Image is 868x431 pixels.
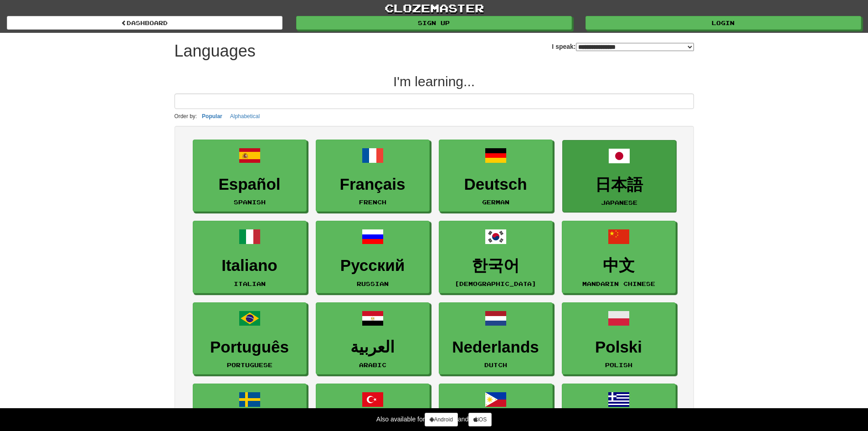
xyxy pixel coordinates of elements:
small: French [359,199,386,205]
a: Android [425,413,457,426]
h3: Русский [321,257,425,275]
h3: العربية [321,338,425,356]
a: dashboard [7,16,282,30]
h3: Italiano [198,257,302,275]
small: Mandarin Chinese [582,280,655,287]
a: iOS [468,413,492,426]
button: Alphabetical [227,111,262,121]
a: 中文Mandarin Chinese [562,221,676,293]
a: Login [586,16,861,30]
h3: 中文 [567,257,671,275]
a: 한국어[DEMOGRAPHIC_DATA] [439,221,553,293]
select: I speak: [576,43,694,51]
h3: Français [321,176,425,193]
small: Spanish [234,199,266,205]
a: FrançaisFrench [316,140,430,212]
a: PortuguêsPortuguese [193,302,307,375]
h3: 日本語 [567,176,671,194]
a: العربيةArabic [316,302,430,375]
h3: Español [198,176,302,193]
small: Polish [605,362,632,368]
small: German [482,199,509,205]
small: Arabic [359,362,386,368]
a: 日本語Japanese [562,140,676,213]
h1: Languages [175,42,256,60]
small: Japanese [601,199,637,206]
a: РусскийRussian [316,221,430,293]
label: I speak: [552,42,693,51]
a: PolskiPolish [562,302,676,375]
h2: I'm learning... [175,74,694,89]
small: Portuguese [227,362,272,368]
button: Popular [199,111,225,121]
a: EspañolSpanish [193,140,307,212]
a: Sign up [296,16,572,30]
h3: Nederlands [444,338,548,356]
h3: Português [198,338,302,356]
h3: 한국어 [444,257,548,275]
a: NederlandsDutch [439,302,553,375]
a: DeutschGerman [439,140,553,212]
h3: Deutsch [444,176,548,193]
small: [DEMOGRAPHIC_DATA] [455,280,536,287]
small: Dutch [484,362,507,368]
small: Italian [234,280,266,287]
h3: Polski [567,338,671,356]
a: ItalianoItalian [193,221,307,293]
small: Russian [357,280,389,287]
small: Order by: [175,113,197,119]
